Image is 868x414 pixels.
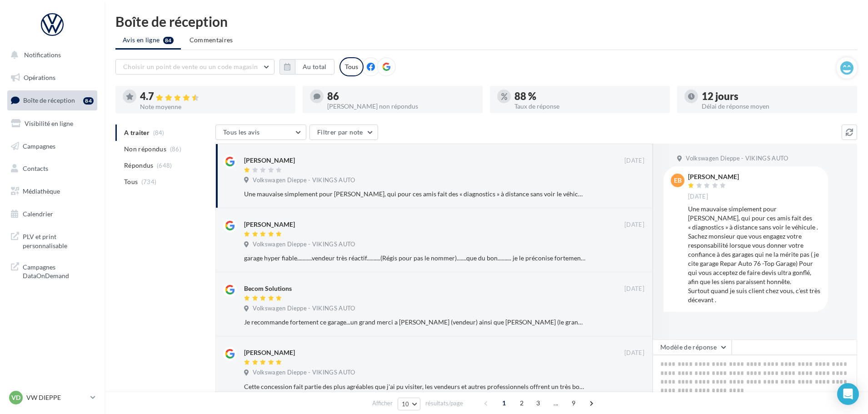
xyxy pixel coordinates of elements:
[5,257,99,284] a: Campagnes DataOnDemand
[497,396,511,410] span: 1
[244,382,585,391] div: Cette concession fait partie des plus agréables que j'ai pu visiter, les vendeurs et autres profe...
[244,156,295,165] div: [PERSON_NAME]
[115,15,857,28] div: Boîte de réception
[5,227,99,254] a: PLV et print personnalisable
[339,57,364,76] div: Tous
[5,137,99,156] a: Campagnes
[24,51,61,59] span: Notifications
[190,35,233,45] span: Commentaires
[223,128,260,136] span: Tous les avis
[115,59,274,75] button: Choisir un point de vente ou un code magasin
[688,193,708,201] span: [DATE]
[244,190,585,199] div: Une mauvaise simplement pour [PERSON_NAME], qui pour ces amis fait des « diagnostics » à distance...
[25,120,73,127] span: Visibilité en ligne
[531,396,545,410] span: 3
[23,142,55,150] span: Campagnes
[244,220,295,229] div: [PERSON_NAME]
[124,161,154,170] span: Répondus
[253,369,355,377] span: Volkswagen Dieppe - VIKINGS AUTO
[244,348,295,357] div: [PERSON_NAME]
[398,398,421,410] button: 10
[7,389,97,406] a: VD VW DIEPPE
[253,240,355,249] span: Volkswagen Dieppe - VIKINGS AUTO
[23,261,94,280] span: Campagnes DataOnDemand
[140,104,288,110] div: Note moyenne
[124,145,166,154] span: Non répondus
[5,45,95,65] button: Notifications
[514,103,663,110] div: Taux de réponse
[309,125,378,140] button: Filtrer par note
[402,400,409,408] span: 10
[23,165,48,172] span: Contacts
[26,393,87,402] p: VW DIEPPE
[253,176,355,185] span: Volkswagen Dieppe - VIKINGS AUTO
[674,176,682,185] span: EB
[624,157,644,165] span: [DATE]
[566,396,581,410] span: 9
[5,159,99,178] a: Contacts
[157,162,172,169] span: (648)
[23,187,60,195] span: Médiathèque
[514,91,663,101] div: 88 %
[702,91,850,101] div: 12 jours
[279,59,334,75] button: Au total
[686,155,788,163] span: Volkswagen Dieppe - VIKINGS AUTO
[327,103,475,110] div: [PERSON_NAME] non répondus
[123,63,258,70] span: Choisir un point de vente ou un code magasin
[5,68,99,87] a: Opérations
[5,114,99,133] a: Visibilité en ligne
[83,97,94,105] div: 84
[23,96,75,104] span: Boîte de réception
[23,210,53,218] span: Calendrier
[549,396,563,410] span: ...
[372,399,393,408] span: Afficher
[688,205,821,304] div: Une mauvaise simplement pour [PERSON_NAME], qui pour ces amis fait des « diagnostics » à distance...
[215,125,306,140] button: Tous les avis
[5,205,99,224] a: Calendrier
[624,221,644,229] span: [DATE]
[244,284,292,293] div: Becom Solutions
[514,396,529,410] span: 2
[327,91,475,101] div: 86
[702,103,850,110] div: Délai de réponse moyen
[170,145,181,153] span: (86)
[244,318,585,327] div: Je recommande fortement ce garage...un grand merci a [PERSON_NAME] (vendeur) ainsi que [PERSON_NA...
[837,383,859,405] div: Open Intercom Messenger
[244,254,585,263] div: garage hyper fiable...........vendeur très réactif..........(Régis pour pas le nommer).......que ...
[5,182,99,201] a: Médiathèque
[624,349,644,357] span: [DATE]
[253,304,355,313] span: Volkswagen Dieppe - VIKINGS AUTO
[295,59,334,75] button: Au total
[425,399,463,408] span: résultats/page
[140,91,288,102] div: 4.7
[124,177,138,186] span: Tous
[23,230,94,250] span: PLV et print personnalisable
[11,393,20,402] span: VD
[624,285,644,293] span: [DATE]
[5,90,99,110] a: Boîte de réception84
[653,339,732,355] button: Modèle de réponse
[141,178,157,185] span: (734)
[24,74,55,81] span: Opérations
[688,174,739,180] div: [PERSON_NAME]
